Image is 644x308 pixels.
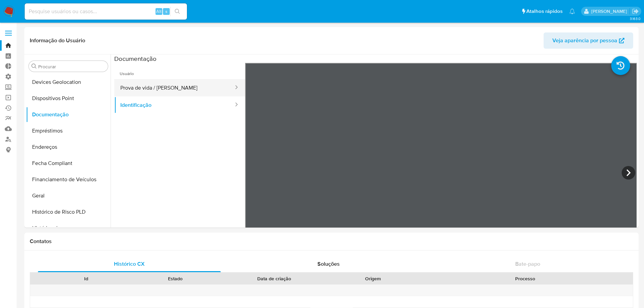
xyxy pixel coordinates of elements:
[632,8,639,15] a: Sair
[26,90,111,106] button: Dispositivos Point
[515,260,540,268] span: Bate-papo
[26,171,111,188] button: Financiamento de Veículos
[422,275,628,282] div: Processo
[114,260,145,268] span: Histórico CX
[26,188,111,204] button: Geral
[552,32,617,49] span: Veja aparência por pessoa
[591,8,629,15] p: edgar.zuliani@mercadolivre.com
[170,7,184,16] button: search-icon
[47,275,126,282] div: Id
[26,123,111,139] button: Empréstimos
[165,8,167,15] span: s
[156,8,162,15] span: Alt
[569,8,575,14] a: Notificações
[38,64,105,70] input: Procurar
[30,238,633,245] h1: Contatos
[317,260,340,268] span: Soluções
[30,37,85,44] h1: Informação do Usuário
[31,64,37,69] button: Procurar
[26,139,111,155] button: Endereços
[25,7,187,16] input: Pesquise usuários ou casos...
[526,8,563,15] span: Atalhos rápidos
[224,275,324,282] div: Data de criação
[26,155,111,171] button: Fecha Compliant
[544,32,633,49] button: Veja aparência por pessoa
[26,220,111,236] button: Histórico de casos
[26,74,111,90] button: Devices Geolocation
[333,275,413,282] div: Origem
[136,275,215,282] div: Estado
[26,106,111,123] button: Documentação
[26,204,111,220] button: Histórico de Risco PLD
